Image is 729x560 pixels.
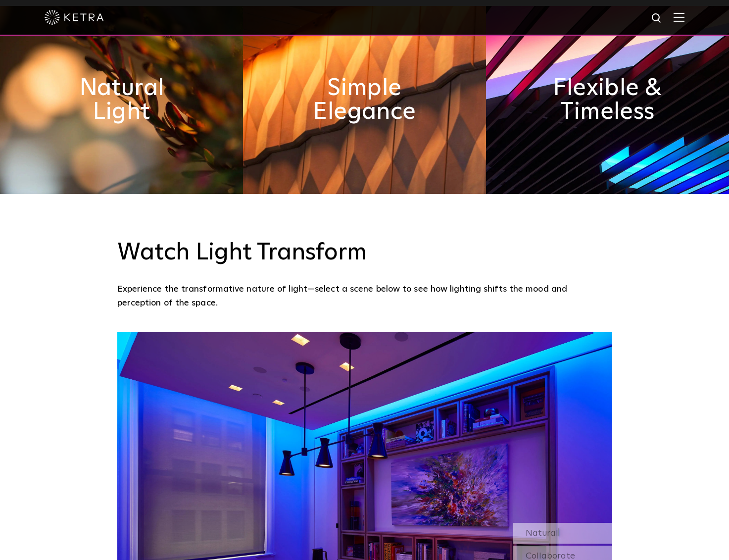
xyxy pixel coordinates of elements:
p: Experience the transformative nature of light—select a scene below to see how lighting shifts the... [117,282,607,310]
img: search icon [651,12,663,25]
img: Hamburger%20Nav.svg [674,12,684,22]
h2: Simple Elegance [304,76,426,124]
img: simple_elegance [243,6,486,194]
span: Natural [526,529,558,538]
img: flexible_timeless_ketra [486,6,729,194]
img: ketra-logo-2019-white [45,10,104,25]
h2: Natural Light [61,76,183,124]
h3: Watch Light Transform [117,239,612,267]
h2: Flexible & Timeless [547,76,669,124]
